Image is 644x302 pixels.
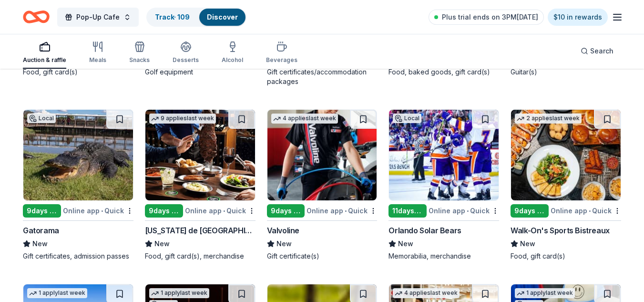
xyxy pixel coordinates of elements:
div: Gift certificates/accommodation packages [267,67,378,86]
span: • [589,207,591,215]
a: Image for Texas de Brazil9 applieslast week9days leftOnline app•Quick[US_STATE] de [GEOGRAPHIC_DA... [145,109,256,261]
div: Food, baked goods, gift card(s) [388,67,499,77]
a: $10 in rewards [548,9,608,26]
img: Image for Gatorama [23,110,133,200]
button: Beverages [266,37,297,69]
button: Search [573,42,621,61]
div: Guitar(s) [511,67,621,77]
div: 9 days left [511,204,549,218]
button: Pop-Up Cafe [57,8,139,27]
div: Local [393,114,421,123]
div: Memorabilia, merchandise [388,251,499,261]
span: Search [590,45,613,57]
span: New [398,238,413,250]
div: 9 days left [145,204,183,218]
div: Food, gift card(s), merchandise [145,251,256,261]
button: Alcohol [222,37,243,69]
a: Image for Walk-On's Sports Bistreaux 2 applieslast week9days leftOnline app•QuickWalk-On's Sports... [511,109,621,261]
div: Food, gift card(s) [23,67,133,77]
span: • [101,207,103,215]
span: • [467,207,469,215]
img: Image for Valvoline [267,110,377,200]
div: 2 applies last week [515,114,582,124]
div: 9 days left [267,204,305,218]
button: Snacks [129,37,150,69]
a: Track· 109 [155,13,190,21]
span: • [223,207,225,215]
a: Discover [207,13,238,21]
div: 1 apply last week [515,288,575,298]
div: Alcohol [222,56,243,64]
div: Online app Quick [307,205,377,217]
button: Meals [89,37,106,69]
button: Track· 109Discover [146,8,246,27]
div: Online app Quick [551,205,621,217]
img: Image for Orlando Solar Bears [389,110,499,200]
div: 4 applies last week [393,288,460,298]
span: New [32,238,48,250]
div: Online app Quick [429,205,499,217]
div: Auction & raffle [23,56,66,64]
div: 9 days left [23,204,61,218]
div: Walk-On's Sports Bistreaux [511,225,610,236]
div: 11 days left [388,204,427,218]
img: Image for Walk-On's Sports Bistreaux [511,110,621,200]
span: Pop-Up Cafe [76,11,120,23]
a: Home [23,6,50,28]
div: 1 apply last week [27,288,87,298]
span: New [276,238,292,250]
div: Online app Quick [185,205,256,217]
a: Image for Orlando Solar BearsLocal11days leftOnline app•QuickOrlando Solar BearsNewMemorabilia, m... [388,109,499,261]
div: Meals [89,56,106,64]
button: Auction & raffle [23,37,66,69]
div: Gift certificates, admission passes [23,251,133,261]
div: Gatorama [23,225,59,236]
div: Golf equipment [145,67,256,77]
div: [US_STATE] de [GEOGRAPHIC_DATA] [145,225,256,236]
img: Image for Texas de Brazil [145,110,255,200]
span: New [520,238,535,250]
div: Desserts [173,56,199,64]
a: Plus trial ends on 3PM[DATE] [429,10,544,25]
div: Orlando Solar Bears [388,225,461,236]
div: Food, gift card(s) [511,251,621,261]
div: 9 applies last week [149,114,216,124]
div: Gift certificate(s) [267,251,378,261]
div: Online app Quick [63,205,133,217]
div: Snacks [129,56,150,64]
span: Plus trial ends on 3PM[DATE] [442,11,538,23]
button: Desserts [173,37,199,69]
div: 1 apply last week [149,288,209,298]
div: Beverages [266,56,297,64]
span: • [345,207,347,215]
div: 4 applies last week [271,114,338,124]
a: Image for Valvoline4 applieslast week9days leftOnline app•QuickValvolineNewGift certificate(s) [267,109,378,261]
span: New [154,238,170,250]
div: Valvoline [267,225,299,236]
a: Image for GatoramaLocal9days leftOnline app•QuickGatoramaNewGift certificates, admission passes [23,109,133,261]
div: Local [27,114,56,123]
